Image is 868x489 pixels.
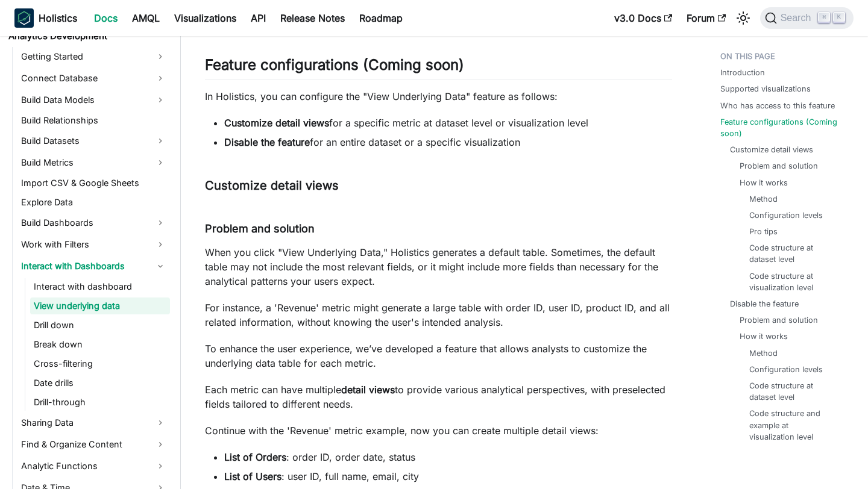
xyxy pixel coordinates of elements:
[17,47,170,66] a: Getting Started
[17,213,170,232] a: Build Dashboards
[749,347,778,359] a: Method
[224,136,310,148] strong: Disable the feature
[749,226,778,237] a: Pro tips
[14,8,77,28] a: HolisticsHolistics
[39,11,77,25] b: Holistics
[740,177,788,188] a: How it works
[205,56,672,79] h2: Feature configurations (Coming soon)
[720,67,765,78] a: Introduction
[224,469,672,484] li: : user ID, full name, email, city
[17,194,170,211] a: Explore Data
[352,8,410,28] a: Roadmap
[224,451,286,463] strong: List of Orders
[14,8,34,28] img: Holistics
[17,153,170,172] a: Build Metrics
[740,314,818,326] a: Problem and solution
[30,375,170,391] a: Date drills
[30,355,170,372] a: Cross-filtering
[607,8,679,28] a: v3.0 Docs
[273,8,352,28] a: Release Notes
[777,13,819,23] span: Search
[205,423,672,438] p: Continue with the 'Revenue' metric example, now you can create multiple detail views:
[125,8,167,28] a: AMQL
[17,413,170,432] a: Sharing Data
[205,178,672,193] h3: Customize detail views
[205,222,672,236] h4: Problem and solution
[740,331,788,342] a: How it works
[205,245,672,288] p: When you click "View Underlying Data," Holistics generates a default table. Sometimes, the defaul...
[224,117,329,129] strong: Customize detail views
[205,89,672,104] p: In Holistics, you can configure the "View Underlying Data" feature as follows:
[818,12,830,23] kbd: ⌘
[30,278,170,295] a: Interact with dashboard
[730,144,813,155] a: Customize detail views
[205,301,672,329] p: For instance, a 'Revenue' metric might generate a large table with order ID, user ID, product ID,...
[740,160,818,172] a: Problem and solution
[224,135,672,149] li: for an entire dataset or a specific visualization
[749,380,834,403] a: Code structure at dataset level
[730,298,799,310] a: Disable the feature
[30,317,170,334] a: Drill down
[720,100,835,111] a: Who has access to this feature
[679,8,733,28] a: Forum
[167,8,244,28] a: Visualizations
[224,450,672,464] li: : order ID, order date, status
[205,341,672,370] p: To enhance the user experience, we’ve developed a feature that allows analysts to customize the u...
[17,257,170,276] a: Interact with Dashboards
[17,69,170,88] a: Connect Database
[224,470,281,482] strong: List of Users
[760,7,854,29] button: Search (Command+K)
[5,28,170,45] a: Analytics Development
[341,384,395,396] strong: detail views
[17,175,170,192] a: Import CSV & Google Sheets
[749,193,778,205] a: Method
[720,83,811,95] a: Supported visualizations
[749,364,823,375] a: Configuration levels
[30,336,170,353] a: Break down
[734,8,753,28] button: Switch between dark and light mode (currently light mode)
[833,12,845,23] kbd: K
[244,8,273,28] a: API
[17,131,170,151] a: Build Datasets
[749,270,834,293] a: Code structure at visualization level
[17,456,170,476] a: Analytic Functions
[720,116,849,139] a: Feature configurations (Coming soon)
[17,112,170,129] a: Build Relationships
[749,408,834,443] a: Code structure and example at visualization level
[17,435,170,454] a: Find & Organize Content
[205,382,672,411] p: Each metric can have multiple to provide various analytical perspectives, with preselected fields...
[749,210,823,221] a: Configuration levels
[87,8,125,28] a: Docs
[30,297,170,314] a: View underlying data
[30,394,170,411] a: Drill-through
[17,90,170,110] a: Build Data Models
[749,242,834,265] a: Code structure at dataset level
[17,235,170,254] a: Work with Filters
[224,116,672,130] li: for a specific metric at dataset level or visualization level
